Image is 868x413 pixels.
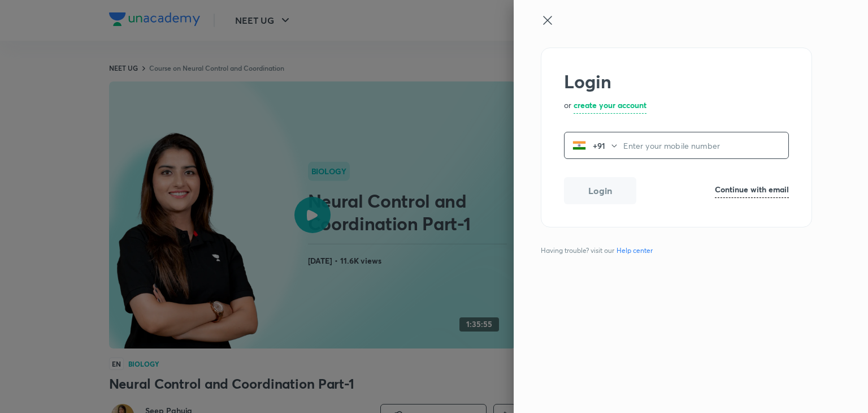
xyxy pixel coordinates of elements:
[623,134,788,157] input: Enter your mobile number
[572,139,586,152] img: India
[564,99,571,114] p: or
[715,183,789,198] a: Continue with email
[715,183,789,195] h6: Continue with email
[574,99,646,114] a: create your account
[541,246,657,256] span: Having trouble? visit our
[564,177,636,204] button: Login
[586,140,610,152] p: +91
[564,71,789,92] h2: Login
[614,246,655,256] a: Help center
[574,99,646,111] h6: create your account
